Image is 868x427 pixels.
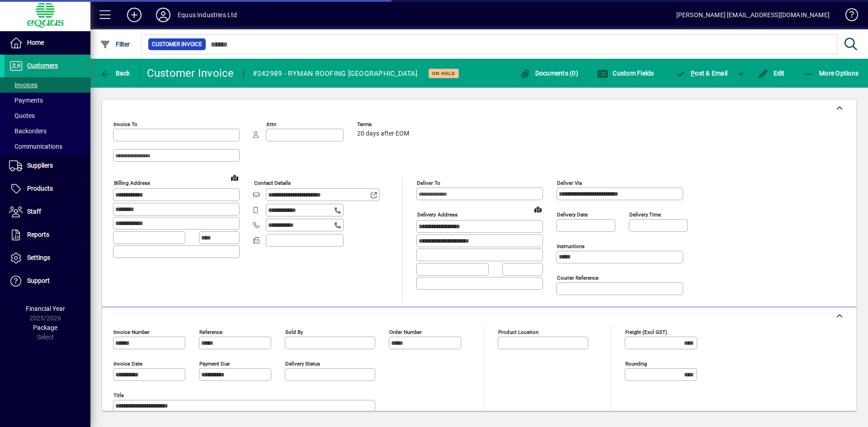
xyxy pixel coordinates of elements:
mat-label: Attn [266,121,276,127]
span: Customers [27,62,58,69]
mat-label: Title [113,392,124,399]
mat-label: Instructions [557,243,585,249]
span: Documents (0) [519,70,578,77]
mat-label: Delivery time [629,211,661,218]
a: Quotes [5,108,90,123]
a: Backorders [5,123,90,139]
button: Profile [149,7,178,23]
a: Suppliers [5,155,90,177]
span: Edit [758,70,785,77]
span: 20 days after EOM [357,130,409,137]
mat-label: Payment due [199,361,230,367]
span: Reports [27,231,49,238]
mat-label: Reference [199,329,222,335]
button: Edit [755,65,787,81]
span: More Options [804,70,859,77]
span: Filter [100,41,130,48]
span: Products [27,185,53,192]
span: Package [33,324,57,331]
div: Customer Invoice [147,66,234,80]
mat-label: Rounding [625,361,647,367]
mat-label: Invoice number [113,329,150,335]
button: Custom Fields [595,65,656,81]
mat-label: Product location [498,329,538,335]
mat-label: Freight (excl GST) [625,329,667,335]
a: Reports [5,224,90,246]
mat-label: Courier Reference [557,275,599,281]
button: Documents (0) [517,65,580,81]
span: Suppliers [27,162,53,169]
a: Home [5,32,90,54]
a: View on map [531,202,545,216]
span: Backorders [9,127,47,135]
a: Support [5,270,90,292]
span: Back [100,70,130,77]
span: Custom Fields [597,70,654,77]
span: Terms [357,122,411,127]
span: Invoices [9,81,38,89]
div: [PERSON_NAME] [EMAIL_ADDRESS][DOMAIN_NAME] [676,8,830,22]
a: Payments [5,93,90,108]
span: P [691,70,695,77]
span: ost & Email [675,70,728,77]
span: On hold [432,70,455,76]
button: Back [98,65,132,81]
span: Support [27,277,50,284]
div: Equus Industries Ltd [178,8,237,22]
div: #242989 - RYMAN ROOFING [GEOGRAPHIC_DATA] [253,66,417,81]
a: Knowledge Base [839,2,857,31]
mat-label: Delivery status [285,361,320,367]
span: Home [27,39,44,46]
mat-label: Invoice To [113,121,137,127]
mat-label: Order number [389,329,422,335]
span: Customer Invoice [152,40,202,49]
mat-label: Deliver To [417,180,440,186]
a: Staff [5,201,90,223]
span: Communications [9,143,62,150]
mat-label: Deliver via [557,180,582,186]
button: More Options [802,65,861,81]
a: View on map [227,170,242,185]
button: Filter [98,36,132,52]
span: Quotes [9,112,35,119]
a: Products [5,178,90,200]
app-page-header-button: Back [90,65,140,81]
span: Payments [9,97,43,104]
button: Post & Email [671,65,732,81]
mat-label: Delivery date [557,211,588,218]
span: Staff [27,208,41,215]
mat-label: Invoice date [113,361,142,367]
span: Settings [27,254,50,261]
a: Communications [5,139,90,154]
button: Add [120,7,149,23]
a: Settings [5,247,90,269]
a: Invoices [5,77,90,93]
span: Financial Year [26,305,65,312]
mat-label: Sold by [285,329,303,335]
